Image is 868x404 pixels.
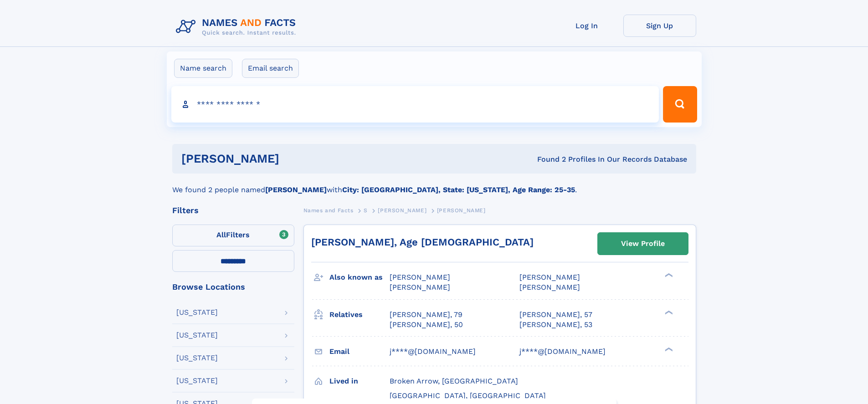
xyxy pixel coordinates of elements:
[390,283,450,291] span: [PERSON_NAME]
[311,236,534,248] a: [PERSON_NAME], Age [DEMOGRAPHIC_DATA]
[329,270,390,285] h3: Also known as
[663,309,673,315] div: ❯
[378,207,426,214] span: [PERSON_NAME]
[216,230,226,239] span: All
[663,272,673,278] div: ❯
[174,59,232,78] label: Name search
[390,320,463,330] a: [PERSON_NAME], 50
[378,205,426,216] a: [PERSON_NAME]
[265,185,327,194] b: [PERSON_NAME]
[181,153,408,164] h1: [PERSON_NAME]
[390,273,450,281] span: [PERSON_NAME]
[390,310,462,320] a: [PERSON_NAME], 79
[519,310,592,320] a: [PERSON_NAME], 57
[172,174,696,195] div: We found 2 people named with .
[623,15,696,37] a: Sign Up
[172,15,303,39] img: Logo Names and Facts
[519,273,580,281] span: [PERSON_NAME]
[437,207,486,214] span: [PERSON_NAME]
[171,86,659,123] input: search input
[550,15,623,37] a: Log In
[176,309,218,316] div: [US_STATE]
[663,86,697,123] button: Search Button
[176,377,218,384] div: [US_STATE]
[242,59,299,78] label: Email search
[329,307,390,322] h3: Relatives
[390,377,518,385] span: Broken Arrow, [GEOGRAPHIC_DATA]
[303,205,354,216] a: Names and Facts
[172,283,294,291] div: Browse Locations
[329,344,390,359] h3: Email
[519,320,592,330] a: [PERSON_NAME], 53
[364,205,368,216] a: S
[329,373,390,389] h3: Lived in
[408,154,687,164] div: Found 2 Profiles In Our Records Database
[342,185,575,194] b: City: [GEOGRAPHIC_DATA], State: [US_STATE], Age Range: 25-35
[663,346,673,352] div: ❯
[390,391,546,400] span: [GEOGRAPHIC_DATA], [GEOGRAPHIC_DATA]
[172,225,294,246] label: Filters
[621,233,665,254] div: View Profile
[598,233,688,255] a: View Profile
[176,332,218,339] div: [US_STATE]
[172,206,294,215] div: Filters
[176,354,218,362] div: [US_STATE]
[364,207,368,214] span: S
[519,283,580,291] span: [PERSON_NAME]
